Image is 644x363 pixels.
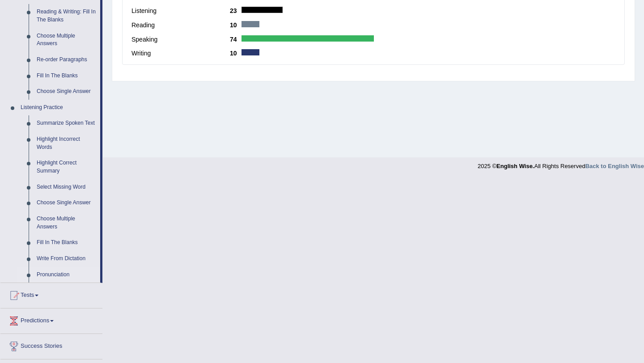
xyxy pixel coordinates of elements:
[0,334,102,356] a: Success Stories
[33,235,100,251] a: Fill In The Blanks
[0,308,102,331] a: Predictions
[33,4,100,28] a: Reading & Writing: Fill In The Blanks
[33,28,100,52] a: Choose Multiple Answers
[131,21,230,30] label: Reading
[33,211,100,235] a: Choose Multiple Answers
[33,179,100,195] a: Select Missing Word
[33,131,100,155] a: Highlight Incorrect Words
[131,6,230,16] label: Listening
[33,195,100,211] a: Choose Single Answer
[478,157,644,170] div: 2025 © All Rights Reserved
[0,283,102,305] a: Tests
[496,163,534,169] strong: English Wise.
[33,155,100,179] a: Highlight Correct Summary
[131,49,230,58] label: Writing
[585,163,644,169] a: Back to English Wise
[230,21,241,29] b: 10
[33,84,100,100] a: Choose Single Answer
[17,100,100,116] a: Listening Practice
[230,36,241,43] b: 74
[131,35,230,44] label: Speaking
[230,7,241,14] b: 23
[230,50,241,57] b: 10
[33,115,100,131] a: Summarize Spoken Text
[33,251,100,267] a: Write From Dictation
[33,52,100,68] a: Re-order Paragraphs
[33,267,100,283] a: Pronunciation
[33,68,100,84] a: Fill In The Blanks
